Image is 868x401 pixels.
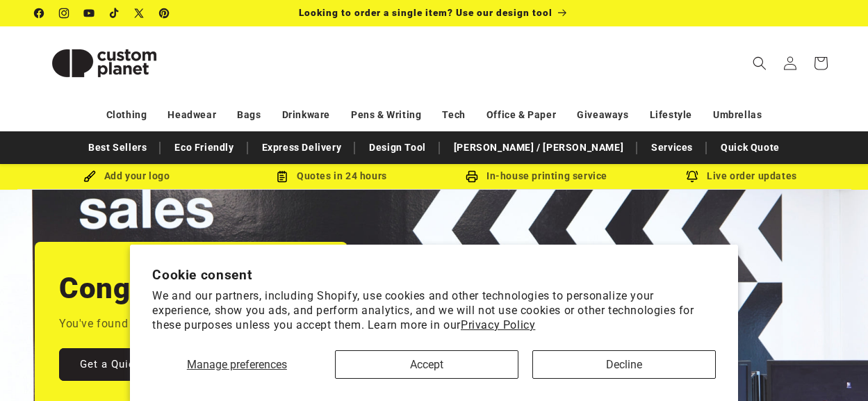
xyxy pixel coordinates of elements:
[299,7,552,18] span: Looking to order a single item? Use our design tool
[167,103,216,127] a: Headwear
[282,103,330,127] a: Drinkware
[713,103,762,127] a: Umbrellas
[83,170,96,183] img: Brush Icon
[644,136,700,160] a: Services
[532,350,716,379] button: Decline
[639,167,844,185] div: Live order updates
[106,103,147,127] a: Clothing
[686,170,698,183] img: Order updates
[650,103,692,127] a: Lifestyle
[59,270,287,307] h2: Congratulations.
[714,136,787,160] a: Quick Quote
[152,350,321,379] button: Manage preferences
[229,167,434,185] div: Quotes in 24 hours
[152,267,715,283] h2: Cookie consent
[59,348,197,381] a: Get a Quick Quote
[744,48,775,79] summary: Search
[351,103,421,127] a: Pens & Writing
[577,103,628,127] a: Giveaways
[59,314,268,334] p: You've found the printed merch experts.
[237,103,261,127] a: Bags
[335,350,518,379] button: Accept
[276,170,288,183] img: Order Updates Icon
[30,26,179,99] a: Custom Planet
[362,136,433,160] a: Design Tool
[81,136,154,160] a: Best Sellers
[442,103,465,127] a: Tech
[255,136,349,160] a: Express Delivery
[486,103,556,127] a: Office & Paper
[187,358,287,371] span: Manage preferences
[35,32,174,95] img: Custom Planet
[447,136,630,160] a: [PERSON_NAME] / [PERSON_NAME]
[24,167,229,185] div: Add your logo
[461,318,535,332] a: Privacy Policy
[152,289,715,332] p: We and our partners, including Shopify, use cookies and other technologies to personalize your ex...
[466,170,478,183] img: In-house printing
[434,167,639,185] div: In-house printing service
[167,136,240,160] a: Eco Friendly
